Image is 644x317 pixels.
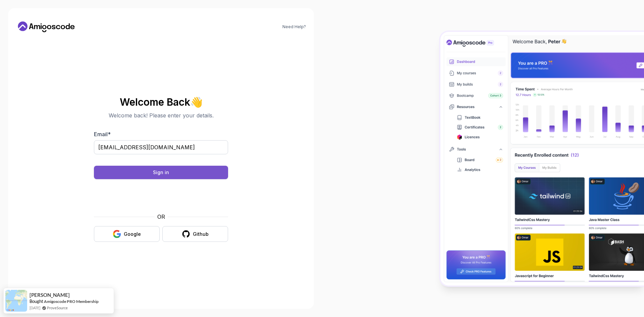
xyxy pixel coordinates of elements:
[190,97,203,108] span: 👋
[30,299,43,304] span: Bought
[94,131,111,138] label: Email *
[157,213,165,221] p: OR
[30,305,40,311] span: [DATE]
[94,140,228,154] input: Enter your email
[440,32,644,285] img: Amigoscode Dashboard
[94,226,160,242] button: Google
[162,226,228,242] button: Github
[193,231,209,237] div: Github
[16,21,76,32] a: Home link
[282,24,306,30] a: Need Help?
[110,183,212,209] iframe: To enrich screen reader interactions, please activate Accessibility in Grammarly extension settings
[94,166,228,179] button: Sign in
[124,231,141,237] div: Google
[30,292,70,298] span: [PERSON_NAME]
[5,290,27,312] img: provesource social proof notification image
[153,169,169,176] div: Sign in
[94,111,228,119] p: Welcome back! Please enter your details.
[44,299,99,304] a: Amigoscode PRO Membership
[47,305,68,311] a: ProveSource
[94,97,228,107] h2: Welcome Back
